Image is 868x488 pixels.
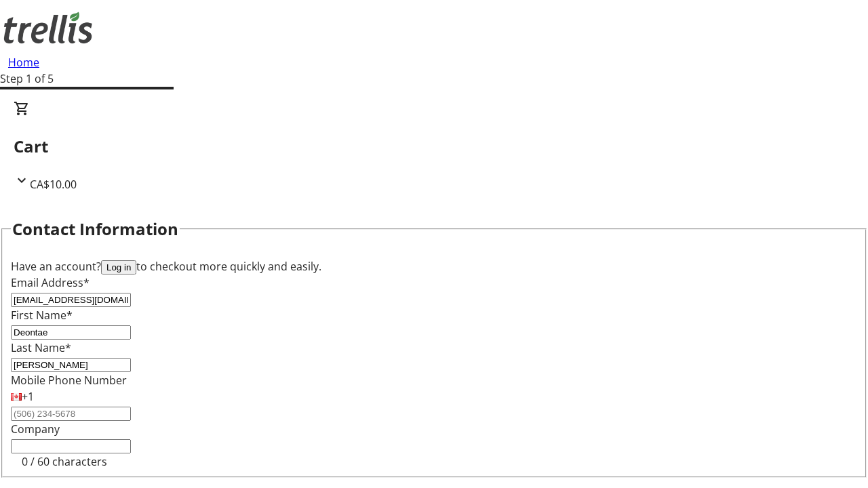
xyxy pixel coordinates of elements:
[11,422,60,436] label: Company
[11,275,90,290] label: Email Address*
[11,340,71,355] label: Last Name*
[30,177,77,192] span: CA$10.00
[11,258,857,274] div: Have an account? to checkout more quickly and easily.
[12,217,178,241] h2: Contact Information
[11,373,127,388] label: Mobile Phone Number
[14,134,854,159] h2: Cart
[11,308,73,323] label: First Name*
[22,454,107,469] tr-character-limit: 0 / 60 characters
[11,407,131,421] input: (506) 234-5678
[14,100,854,192] div: CartCA$10.00
[101,260,136,274] button: Log in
